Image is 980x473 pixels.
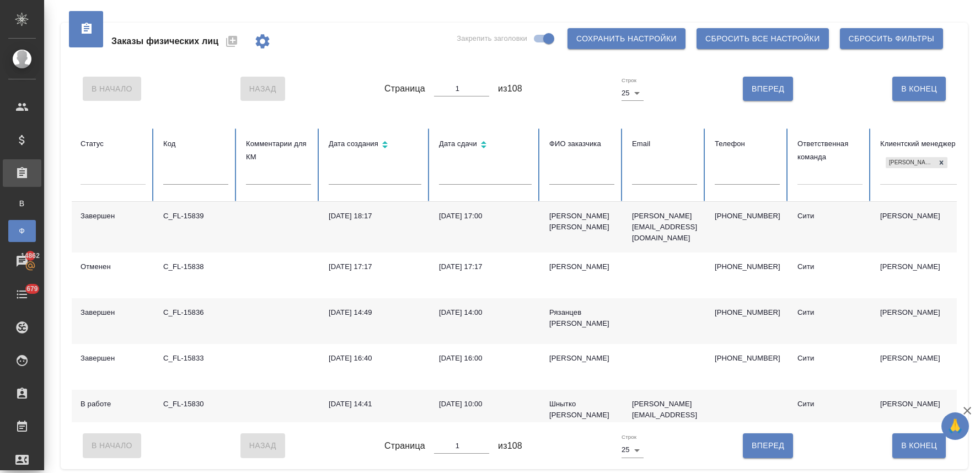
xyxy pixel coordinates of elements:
[880,137,973,150] div: Клиентский менеджер
[14,250,46,261] span: 14862
[549,261,614,272] div: [PERSON_NAME]
[81,137,146,150] div: Статус
[163,211,228,222] div: C_FL-15839
[329,353,421,364] div: [DATE] 16:40
[498,82,522,95] span: из 108
[329,137,421,153] div: Сортировка
[715,137,780,150] div: Телефон
[715,353,780,364] p: [PHONE_NUMBER]
[901,82,937,96] span: В Конец
[549,307,614,329] div: Рязанцев [PERSON_NAME]
[886,157,935,169] div: [PERSON_NAME]
[622,434,636,440] label: Строк
[892,77,946,101] button: В Конец
[632,211,697,244] p: [PERSON_NAME][EMAIL_ADDRESS][DOMAIN_NAME]
[797,261,863,272] div: Сити
[901,439,937,453] span: В Конец
[797,399,863,410] div: Сити
[549,353,614,364] div: [PERSON_NAME]
[81,399,146,410] div: В работе
[329,211,421,222] div: [DATE] 18:17
[329,307,421,318] div: [DATE] 14:49
[439,399,532,410] div: [DATE] 10:00
[797,211,863,222] div: Сити
[632,399,697,432] p: [PERSON_NAME][EMAIL_ADDRESS][DOMAIN_NAME]
[567,28,686,49] button: Сохранить настройки
[549,211,614,233] div: [PERSON_NAME] [PERSON_NAME]
[439,353,532,364] div: [DATE] 16:00
[797,353,863,364] div: Сити
[439,211,532,222] div: [DATE] 17:00
[549,137,614,150] div: ФИО заказчика
[697,28,829,49] button: Сбросить все настройки
[946,415,965,438] span: 🙏
[81,353,146,364] div: Завершен
[163,261,228,272] div: C_FL-15838
[743,77,793,101] button: Вперед
[163,307,228,318] div: C_FL-15836
[439,137,532,153] div: Сортировка
[3,248,41,275] a: 14862
[797,307,863,318] div: Сити
[632,137,697,150] div: Email
[439,261,532,272] div: [DATE] 17:17
[384,439,425,453] span: Страница
[797,137,863,164] div: Ответственная команда
[439,307,532,318] div: [DATE] 14:00
[246,137,311,164] div: Комментарии для КМ
[20,283,45,294] span: 679
[3,281,41,308] a: 679
[14,198,30,209] span: В
[329,261,421,272] div: [DATE] 17:17
[111,35,218,48] span: Заказы физических лиц
[8,220,36,242] a: Ф
[892,433,946,458] button: В Конец
[163,353,228,364] div: C_FL-15833
[705,32,820,46] span: Сбросить все настройки
[715,261,780,272] p: [PHONE_NUMBER]
[81,261,146,272] div: Отменен
[163,137,228,150] div: Код
[752,82,784,96] span: Вперед
[715,307,780,318] p: [PHONE_NUMBER]
[622,442,644,458] div: 25
[840,28,943,49] button: Сбросить фильтры
[576,32,677,46] span: Сохранить настройки
[622,78,636,83] label: Строк
[622,85,644,101] div: 25
[14,225,30,237] span: Ф
[8,192,36,214] a: В
[849,32,934,46] span: Сбросить фильтры
[715,211,780,222] p: [PHONE_NUMBER]
[163,399,228,410] div: C_FL-15830
[384,82,425,95] span: Страница
[81,307,146,318] div: Завершен
[329,399,421,410] div: [DATE] 14:41
[81,211,146,222] div: Завершен
[457,33,527,44] span: Закрепить заголовки
[743,433,793,458] button: Вперед
[549,399,614,421] div: Шнытко [PERSON_NAME]
[498,439,522,453] span: из 108
[941,412,969,440] button: 🙏
[752,439,784,453] span: Вперед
